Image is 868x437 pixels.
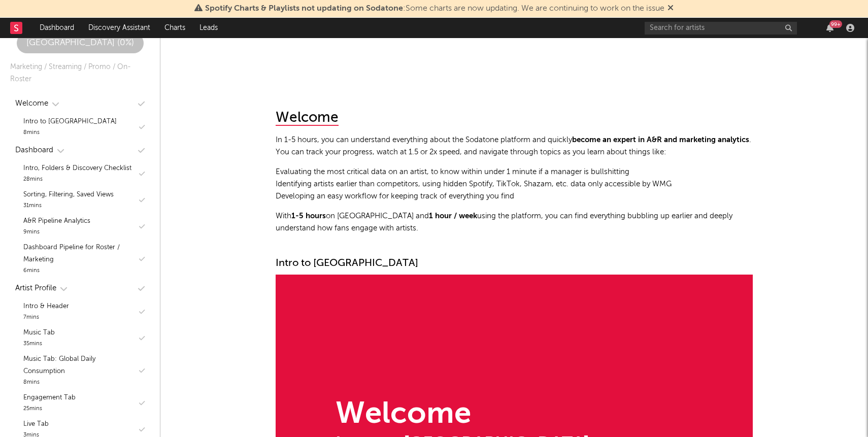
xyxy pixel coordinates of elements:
div: Intro & Header [23,300,69,313]
a: Discovery Assistant [81,18,157,38]
li: Identifying artists earlier than competitors, using hidden Spotify, TikTok, Shazam, etc. data onl... [276,178,753,190]
div: Engagement Tab [23,392,76,404]
div: Sorting, Filtering, Saved Views [23,189,114,201]
div: Live Tab [23,418,49,430]
div: Artist Profile [15,282,56,294]
div: Welcome [15,97,48,110]
div: Music Tab [23,327,55,339]
div: 28 mins [23,175,131,185]
button: 99+ [826,24,833,32]
div: 8 mins [23,378,137,388]
input: Search for artists [645,22,797,35]
div: Intro, Folders & Discovery Checklist [23,162,131,175]
div: Welcome [336,399,589,430]
li: Evaluating the most critical data on an artist, to know within under 1 minute if a manager is bul... [276,166,753,178]
div: 9 mins [23,227,90,238]
div: 7 mins [23,313,69,323]
a: Dashboard [32,18,81,38]
div: Welcome [276,111,339,126]
div: Intro to [GEOGRAPHIC_DATA] [276,257,753,270]
div: Dashboard [15,144,53,156]
a: Charts [157,18,192,38]
span: Dismiss [667,5,674,13]
div: 31 mins [23,201,114,211]
span: Spotify Charts & Playlists not updating on Sodatone [205,5,403,13]
p: In 1-5 hours, you can understand everything about the Sodatone platform and quickly . You can tra... [276,134,753,158]
a: Leads [192,18,225,38]
div: Intro to [GEOGRAPHIC_DATA] [23,116,117,128]
div: 25 mins [23,404,76,414]
span: : Some charts are now updating. We are continuing to work on the issue [205,5,664,13]
p: With on [GEOGRAPHIC_DATA] and using the platform, you can find everything bubbling up earlier and... [276,210,753,234]
div: 6 mins [23,266,137,276]
div: Music Tab: Global Daily Consumption [23,353,137,378]
strong: become an expert in A&R and marketing analytics [572,136,749,144]
div: 8 mins [23,128,117,138]
div: 99 + [829,20,842,28]
div: [GEOGRAPHIC_DATA] ( 0 %) [17,37,144,49]
li: Developing an easy workflow for keeping track of everything you find [276,190,753,203]
div: A&R Pipeline Analytics [23,215,90,227]
div: Marketing / Streaming / Promo / On-Roster [10,61,150,85]
div: 35 mins [23,339,55,349]
strong: 1-5 hours [291,212,326,220]
div: Dashboard Pipeline for Roster / Marketing [23,242,137,266]
strong: 1 hour / week [429,212,477,220]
